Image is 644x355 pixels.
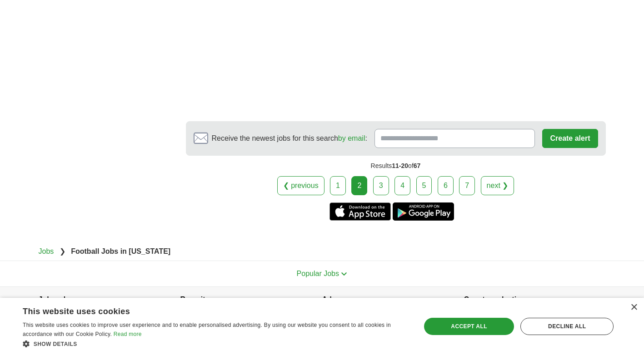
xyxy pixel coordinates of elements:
[351,176,367,195] div: 2
[23,339,409,348] div: Show details
[373,176,389,195] a: 3
[71,247,170,255] strong: Football Jobs in [US_STATE]
[414,162,421,169] span: 67
[34,341,77,347] span: Show details
[60,247,65,255] span: ❯
[438,176,454,195] a: 6
[392,162,408,169] span: 11-20
[330,176,346,195] a: 1
[23,322,391,337] span: This website uses cookies to improve user experience and to enable personalised advertising. By u...
[23,303,386,317] div: This website uses cookies
[338,134,365,142] a: by email
[114,331,142,337] a: Read more, opens a new window
[212,133,367,144] span: Receive the newest jobs for this search :
[630,304,637,311] div: Close
[520,318,614,335] div: Decline all
[481,176,514,195] a: next ❯
[459,176,475,195] a: 7
[393,202,454,221] a: Get the Android app
[297,270,339,277] span: Popular Jobs
[394,176,410,195] a: 4
[542,129,598,148] button: Create alert
[464,287,606,312] h4: Country selection
[329,202,391,221] a: Get the iPhone app
[424,318,514,335] div: Accept all
[416,176,432,195] a: 5
[277,176,324,195] a: ❮ previous
[39,247,54,255] a: Jobs
[186,156,606,176] div: Results of
[341,272,347,276] img: toggle icon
